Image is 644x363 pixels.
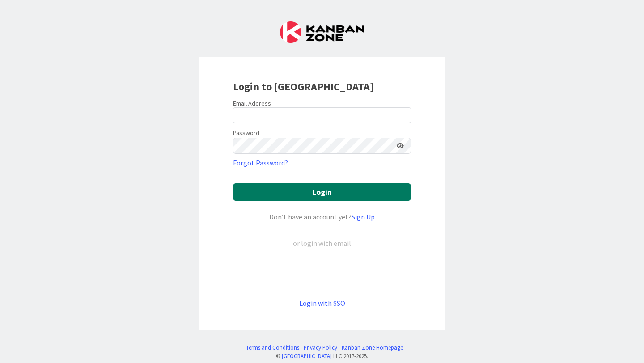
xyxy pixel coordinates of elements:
label: Email Address [233,99,271,107]
div: Don’t have an account yet? [233,211,411,222]
a: Privacy Policy [304,343,337,352]
div: or login with email [291,238,353,249]
a: Login with SSO [299,299,345,308]
button: Login [233,183,411,201]
iframe: Sign in with Google Button [229,263,415,283]
label: Password [233,128,259,138]
a: Terms and Conditions [246,343,299,352]
a: [GEOGRAPHIC_DATA] [282,352,332,359]
img: Kanban Zone [280,21,364,43]
a: Sign Up [352,212,375,221]
div: © LLC 2017- 2025 . [241,352,403,360]
a: Forgot Password? [233,157,288,168]
a: Kanban Zone Homepage [342,343,403,352]
b: Login to [GEOGRAPHIC_DATA] [233,80,374,93]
